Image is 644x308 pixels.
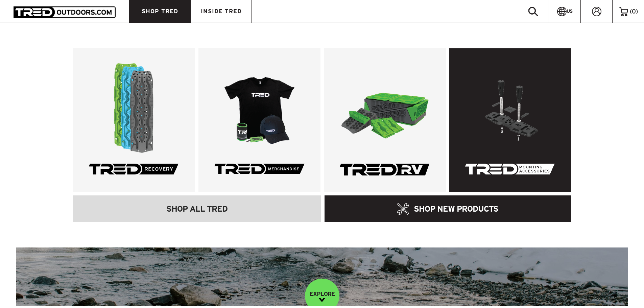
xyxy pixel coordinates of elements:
[619,7,628,16] img: cart-icon
[142,8,178,14] span: SHOP TRED
[201,8,242,14] span: INSIDE TRED
[630,8,638,15] span: ( )
[632,8,636,15] span: 0
[14,6,116,18] img: TRED Outdoors America
[319,298,325,302] img: down-image
[325,195,571,222] a: SHOP NEW PRODUCTS
[73,195,321,222] a: SHOP ALL TRED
